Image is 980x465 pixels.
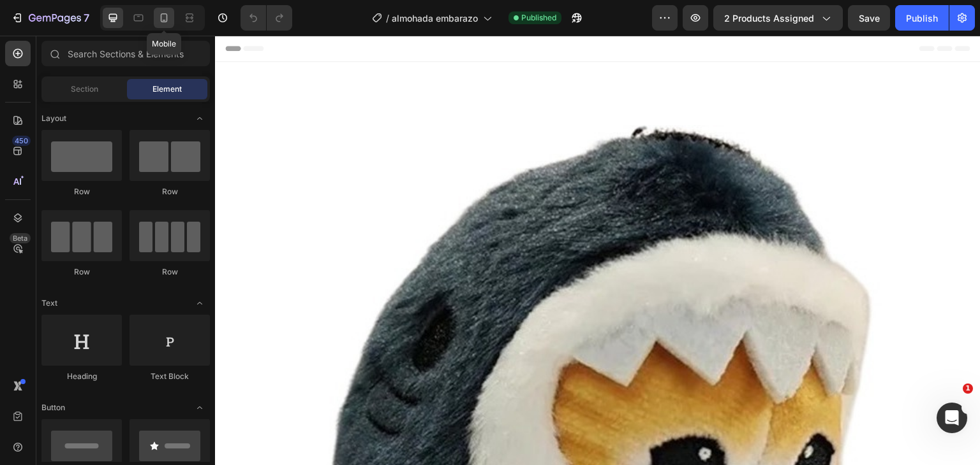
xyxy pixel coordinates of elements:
[41,371,122,382] div: Heading
[215,36,980,465] iframe: Design area
[724,11,814,25] span: 2 products assigned
[10,233,31,243] div: Beta
[241,5,292,31] div: Undo/Redo
[41,41,210,66] input: Search Sections & Elements
[5,5,95,31] button: 7
[12,136,31,146] div: 450
[84,10,89,25] p: 7
[963,383,973,394] span: 1
[41,266,122,278] div: Row
[41,113,66,124] span: Layout
[521,12,556,24] span: Published
[189,293,210,313] span: Toggle open
[130,266,210,278] div: Row
[152,83,182,95] span: Element
[713,5,843,31] button: 2 products assigned
[906,11,938,25] div: Publish
[392,11,478,25] span: almohada embarazo
[848,5,890,31] button: Save
[41,297,57,309] span: Text
[41,186,122,197] div: Row
[895,5,949,31] button: Publish
[189,397,210,418] span: Toggle open
[859,13,880,24] span: Save
[130,371,210,382] div: Text Block
[386,11,389,25] span: /
[937,403,967,433] iframe: Intercom live chat
[71,83,98,95] span: Section
[130,186,210,197] div: Row
[41,402,65,413] span: Button
[189,108,210,129] span: Toggle open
